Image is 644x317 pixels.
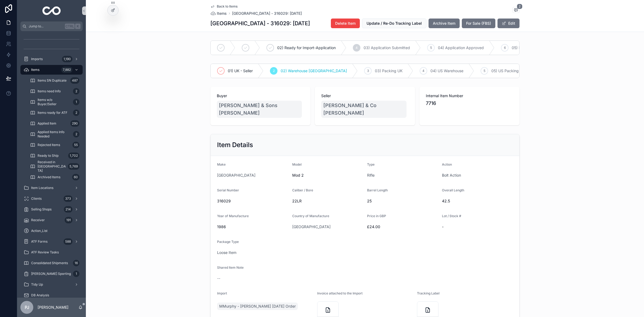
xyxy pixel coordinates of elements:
span: 2 [273,69,275,73]
span: 3 [367,69,369,73]
a: [GEOGRAPHIC_DATA] [292,224,331,229]
a: Items7,882 [20,65,83,75]
span: Country of Manufacture [292,214,329,218]
span: Receiver [31,218,45,222]
span: 5 [430,46,432,50]
a: [GEOGRAPHIC_DATA] - 316029: [DATE] [232,11,302,16]
div: 191 [65,217,72,223]
span: Package Type [217,240,239,244]
span: Action [442,162,452,166]
span: 6 [504,46,506,50]
span: 05) US Packing [491,68,519,74]
span: 04) US Warehouse [430,68,463,74]
span: 22LR [292,198,363,204]
span: 05) Shipping [512,45,534,50]
span: 02) Ready for Import-Application [277,45,336,50]
div: 60 [72,174,79,180]
span: Overall Length [442,188,464,192]
span: Items need Info [38,89,61,93]
span: 4 [356,46,358,50]
span: [PERSON_NAME] & Sons [PERSON_NAME] [219,102,300,117]
h2: Item Details [217,141,253,149]
span: Type [367,162,375,166]
span: Year of Manufacture [217,214,249,218]
span: Clients [31,196,42,201]
button: For Sale (FBS) [462,19,495,28]
span: Selling Shops [31,207,52,212]
span: [PERSON_NAME] Sporting [31,272,71,276]
button: Edit [497,19,519,28]
span: Caliber / Bore [292,188,313,192]
span: Lot / Stock # [442,214,461,218]
span: 1986 [217,224,288,229]
span: [PERSON_NAME] & Co [PERSON_NAME] [323,102,404,117]
span: Archive Item [433,21,455,26]
span: Rifle [367,173,375,178]
a: [PERSON_NAME] & Sons [PERSON_NAME] [217,101,302,118]
span: MMurphy - [PERSON_NAME] [DATE] Order [219,304,296,309]
span: Tracking Label [417,291,440,295]
span: Jump to... [29,24,63,28]
span: Item Locations [31,186,53,190]
span: 42.5 [442,198,513,204]
span: K [76,24,80,28]
span: ATF Review Tasks [31,250,59,254]
a: Received in [GEOGRAPHIC_DATA]5,769 [27,162,83,171]
span: Applied Items Info Needed [38,130,71,139]
span: Archived Items [38,175,60,179]
span: Shared Item Note [217,265,244,269]
span: 5 [484,69,485,73]
span: -- [217,276,220,281]
span: Back to Items [217,4,237,9]
a: [PERSON_NAME] Sporting1 [20,269,83,279]
a: Ready to Ship1,702 [27,151,83,161]
div: 16 [73,260,79,266]
div: 290 [70,120,79,127]
span: 316029 [217,198,288,204]
a: Item Locations [20,183,83,193]
a: DB Analysis [20,290,83,300]
span: ATF Forms [31,239,47,244]
button: Update / Re-Do Tracking Label [362,19,426,28]
span: Items [217,11,227,16]
a: Items [210,11,227,16]
span: Rejected Items [38,143,60,147]
span: 03) Packing UK [375,68,402,74]
div: 7,882 [61,67,72,73]
span: Buyer [217,93,304,99]
div: 373 [64,195,72,202]
span: DB Analysis [31,293,49,297]
a: Bolt Action [442,173,461,178]
span: Internal Item Number [426,93,513,99]
a: [PERSON_NAME] & Co [PERSON_NAME] [321,101,406,118]
span: Serial Number [217,188,239,192]
div: 55 [72,142,79,148]
img: App logo [42,6,61,15]
span: Price in GBP [367,214,386,218]
span: Received in [GEOGRAPHIC_DATA] [38,160,66,173]
h1: [GEOGRAPHIC_DATA] - 316029: [DATE] [210,20,310,27]
span: 01) UK - Seller [228,68,253,74]
span: 04) Application Approved [438,45,484,50]
span: 7716 [426,100,513,107]
div: 5,769 [68,163,79,170]
span: Make [217,162,226,166]
div: 1 [73,99,79,105]
a: ATF Review Tasks [20,247,83,257]
a: Tidy Up [20,280,83,289]
span: Items SN Duplicate [38,78,67,83]
span: 03) Application Submitted [364,45,410,50]
span: Import [217,291,227,295]
span: Items ready for ATF [38,111,67,115]
a: ATF Forms588 [20,237,83,246]
span: Items w/o Buyer/Seller [38,98,71,106]
div: 588 [64,238,72,245]
span: [GEOGRAPHIC_DATA] [217,173,255,178]
div: 1 [73,271,79,277]
span: Applied Item [38,121,56,126]
a: MMurphy - [PERSON_NAME] [DATE] Order [217,303,298,310]
a: Applied Items Info Needed2 [27,129,83,139]
span: 4 [422,69,425,73]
